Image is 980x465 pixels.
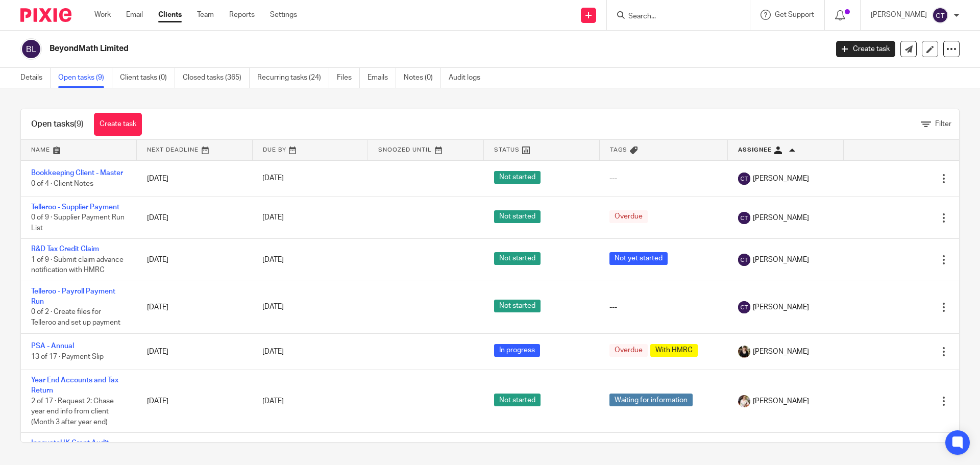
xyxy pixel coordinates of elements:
span: [PERSON_NAME] [753,255,809,265]
span: [DATE] [262,304,284,311]
input: Search [627,12,719,21]
img: svg%3E [738,212,750,224]
a: Recurring tasks (24) [257,68,329,88]
span: Filter [935,120,951,128]
span: 0 of 9 · Supplier Payment Run List [31,214,125,232]
img: svg%3E [738,301,750,313]
span: [PERSON_NAME] [753,347,809,357]
a: Bookkeeping Client - Master [31,169,123,177]
span: Snoozed Until [378,147,432,153]
h2: BeyondMath Limited [50,43,667,54]
a: Closed tasks (365) [183,68,250,88]
img: Pixie [20,8,71,22]
span: Get Support [775,11,814,18]
a: Audit logs [449,68,488,88]
span: [DATE] [262,214,284,222]
a: Telleroo - Supplier Payment [31,204,119,211]
a: Reports [229,10,255,20]
span: 0 of 4 · Client Notes [31,180,93,187]
span: In progress [494,344,540,357]
a: Create task [836,41,895,57]
span: [PERSON_NAME] [753,174,809,184]
div: --- [609,174,717,184]
img: Helen%20Campbell.jpeg [738,346,750,358]
span: [PERSON_NAME] [753,396,809,406]
span: [DATE] [262,256,284,263]
a: Client tasks (0) [120,68,175,88]
a: Open tasks (9) [58,68,112,88]
span: Overdue [609,344,648,357]
span: Status [494,147,520,153]
td: [DATE] [137,333,253,370]
a: R&D Tax Credit Claim [31,246,99,253]
a: Files [337,68,360,88]
span: [DATE] [262,398,284,405]
a: Telleroo - Payroll Payment Run [31,288,115,305]
span: 2 of 17 · Request 2: Chase year end info from client (Month 3 after year end) [31,398,114,426]
a: Create task [94,113,142,136]
a: Settings [270,10,297,20]
h1: Open tasks [31,119,84,130]
div: --- [609,302,717,312]
span: With HMRC [650,344,698,357]
a: Notes (0) [404,68,441,88]
td: [DATE] [137,239,253,281]
span: Overdue [609,210,648,223]
a: PSA - Annual [31,342,74,350]
span: Not yet started [609,252,668,265]
span: 0 of 2 · Create files for Telleroo and set up payment [31,309,120,327]
a: Details [20,68,51,88]
p: [PERSON_NAME] [871,10,927,20]
td: [DATE] [137,160,253,197]
a: Clients [158,10,182,20]
span: [PERSON_NAME] [753,302,809,312]
span: (9) [74,120,84,128]
img: svg%3E [738,173,750,185]
td: [DATE] [137,281,253,333]
a: Year End Accounts and Tax Return [31,377,118,394]
span: 1 of 9 · Submit claim advance notification with HMRC [31,256,124,274]
span: Waiting for information [609,394,693,406]
span: [PERSON_NAME] [753,213,809,223]
a: Team [197,10,214,20]
a: Emails [367,68,396,88]
img: svg%3E [932,7,948,23]
span: Not started [494,171,541,184]
a: InnovateUK Grant Audit - Setup [31,439,113,457]
td: [DATE] [137,370,253,433]
span: [DATE] [262,175,284,182]
span: Not started [494,252,541,265]
span: Not started [494,394,541,406]
a: Work [94,10,111,20]
td: [DATE] [137,197,253,238]
a: Email [126,10,143,20]
span: Tags [610,147,627,153]
span: [DATE] [262,348,284,355]
img: Kayleigh%20Henson.jpeg [738,395,750,407]
span: Not started [494,210,541,223]
span: 13 of 17 · Payment Slip [31,353,104,360]
span: Not started [494,300,541,312]
img: svg%3E [738,254,750,266]
img: svg%3E [20,38,42,60]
